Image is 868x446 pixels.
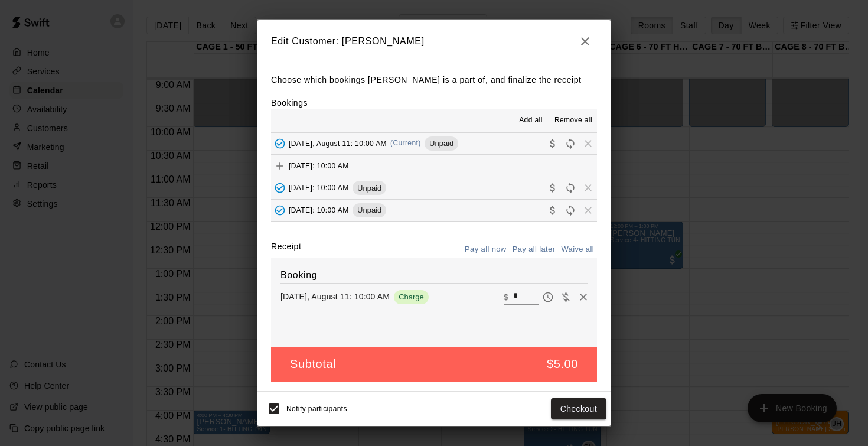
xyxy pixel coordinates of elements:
button: Added - Collect Payment [271,201,289,219]
button: Pay all later [510,240,559,259]
p: $ [504,291,508,303]
span: Reschedule [562,205,579,214]
span: Collect payment [544,205,562,214]
button: Added - Collect Payment[DATE]: 10:00 AMUnpaidCollect paymentRescheduleRemove [271,177,597,199]
button: Waive all [558,240,597,259]
span: [DATE]: 10:00 AM [289,206,349,214]
h6: Booking [280,268,588,283]
span: [DATE]: 10:00 AM [289,184,349,192]
button: Added - Collect Payment[DATE], August 11: 10:00 AM(Current)UnpaidCollect paymentRescheduleRemove [271,133,597,155]
span: Unpaid [425,139,458,148]
span: [DATE]: 10:00 AM [289,161,349,170]
button: Added - Collect Payment [271,135,289,152]
span: Waive payment [557,291,575,301]
span: Collect payment [544,138,562,147]
span: Collect payment [544,183,562,192]
span: Notify participants [286,405,347,413]
span: Remove [579,138,597,147]
h2: Edit Customer: [PERSON_NAME] [257,20,611,63]
span: [DATE], August 11: 10:00 AM [289,139,387,147]
h5: Subtotal [290,356,336,372]
p: [DATE], August 11: 10:00 AM [280,291,390,302]
span: Remove [579,205,597,214]
button: Pay all now [462,240,510,259]
label: Bookings [271,98,308,108]
button: Added - Collect Payment[DATE]: 10:00 AMUnpaidCollect paymentRescheduleRemove [271,200,597,222]
button: Checkout [551,398,606,420]
span: (Current) [390,139,421,147]
span: Unpaid [353,184,386,193]
span: Charge [394,292,429,301]
span: Reschedule [562,138,579,147]
span: Remove [579,183,597,192]
button: Remove [575,288,592,306]
label: Receipt [271,240,301,259]
h5: $5.00 [547,356,578,372]
span: Reschedule [562,183,579,192]
button: Add all [512,111,550,130]
button: Add[DATE]: 10:00 AM [271,155,597,177]
span: Pay later [539,291,557,301]
span: Add all [519,115,543,126]
p: Choose which bookings [PERSON_NAME] is a part of, and finalize the receipt [271,73,597,87]
span: Remove all [554,115,592,126]
span: Unpaid [353,206,386,214]
button: Remove all [550,111,597,130]
button: Added - Collect Payment [271,179,289,197]
span: Add [271,161,289,170]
